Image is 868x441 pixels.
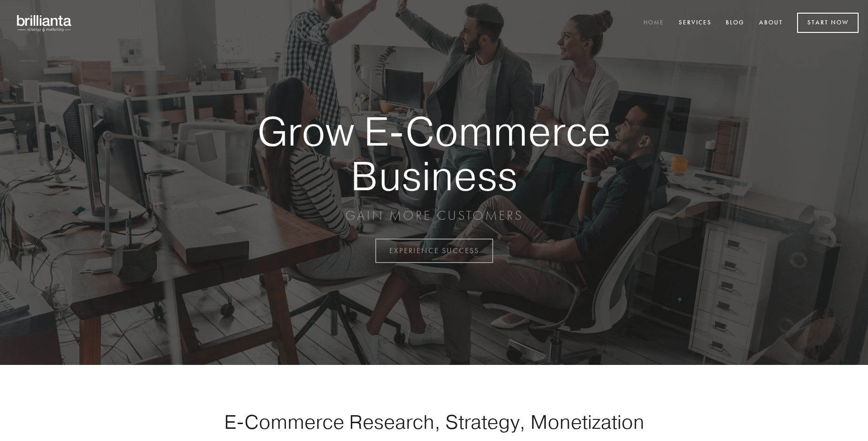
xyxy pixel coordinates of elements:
a: EXPERIENCE SUCCESS [375,239,493,263]
img: brillianta - research, strategy, marketing [9,9,80,37]
a: About [753,15,789,31]
strong: Grow E-Commerce Business [225,109,643,198]
h1: E-Commerce Research, Strategy, Monetization [194,410,674,433]
a: Home [637,15,670,31]
a: Blog [720,15,751,31]
p: GAIN MORE CUSTOMERS [225,207,643,224]
a: Services [673,15,718,31]
a: Start Now [797,13,859,33]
